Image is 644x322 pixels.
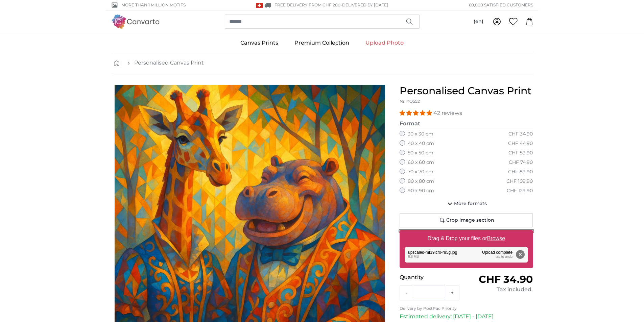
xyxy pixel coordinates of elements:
label: 40 x 40 cm [408,140,434,147]
div: CHF 89.90 [508,169,533,175]
img: Canvarto [111,15,160,28]
p: Quantity [400,273,466,281]
label: Drag & Drop your files or [425,232,507,245]
label: 50 x 50 cm [408,150,433,156]
span: Delivered by [DATE] [342,2,388,7]
div: CHF 109.90 [506,178,533,185]
a: Premium Collection [286,34,357,52]
button: (en) [468,16,489,28]
label: 80 x 80 cm [408,178,434,185]
label: 30 x 30 cm [408,131,433,138]
span: 42 reviews [433,110,462,116]
span: Crop image section [446,217,494,224]
p: Estimated delivery: [DATE] - [DATE] [400,313,533,321]
a: Upload Photo [357,34,412,52]
a: Personalised Canvas Print [134,59,204,67]
a: Canvas Prints [232,34,286,52]
span: - [340,2,388,7]
div: CHF 34.90 [508,131,533,138]
button: More formats [400,197,533,210]
div: CHF 44.90 [508,140,533,147]
div: CHF 129.90 [507,188,533,194]
span: FREE delivery from CHF 200 [275,2,340,7]
nav: breadcrumbs [111,52,533,74]
label: 60 x 60 cm [408,159,434,166]
button: - [400,286,413,300]
legend: Format [400,120,533,128]
span: More formats [454,200,487,207]
div: CHF 59.90 [508,150,533,156]
button: + [445,286,459,300]
span: 4.98 stars [400,110,433,116]
span: CHF 34.90 [479,273,533,286]
p: Delivery by PostPac Priority [400,306,533,311]
span: Nr. YQ552 [400,99,420,104]
img: Switzerland [256,3,263,8]
label: 90 x 90 cm [408,188,434,194]
label: 70 x 70 cm [408,169,433,175]
div: CHF 74.90 [509,159,533,166]
span: 60,000 satisfied customers [469,2,533,8]
button: Crop image section [400,213,533,227]
h1: Personalised Canvas Print [400,85,533,97]
u: Browse [487,236,505,241]
div: Tax included. [466,286,533,294]
span: More than 1 million motifs [121,2,186,8]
